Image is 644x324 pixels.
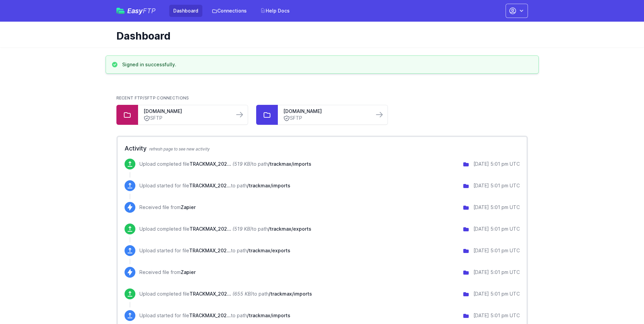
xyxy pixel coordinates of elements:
span: FTP [143,7,156,15]
div: [DATE] 5:01 pm UTC [473,269,520,276]
div: [DATE] 5:01 pm UTC [473,247,520,254]
h2: Recent FTP/SFTP Connections [116,95,528,101]
div: [DATE] 5:01 pm UTC [473,226,520,232]
span: TRACKMAX_20250924.TXT [190,161,231,167]
a: [DOMAIN_NAME] [283,108,369,115]
a: Dashboard [169,5,202,17]
span: TRACKMAX_20250923.TXT [189,313,231,318]
span: refresh page to see new activity [149,146,210,152]
h3: Signed in successfully. [122,61,176,68]
div: [DATE] 5:01 pm UTC [473,161,520,167]
span: /trackmax/imports [247,183,290,188]
p: Received file from [139,269,196,276]
span: Easy [127,7,156,14]
span: TRACKMAX_20250924.TXT [189,248,231,253]
p: Upload started for file to path [139,247,290,254]
span: /trackmax/exports [247,248,290,253]
p: Upload completed file to path [139,161,311,167]
p: Upload started for file to path [139,182,290,189]
div: [DATE] 5:01 pm UTC [473,291,520,297]
span: TRACKMAX_20250924.TXT [190,226,231,232]
div: [DATE] 5:01 pm UTC [473,204,520,211]
i: (519 KB) [232,226,252,232]
a: SFTP [143,115,229,122]
a: Connections [208,5,251,17]
span: Zapier [181,269,196,275]
p: Upload started for file to path [139,312,290,319]
a: [DOMAIN_NAME] [143,108,229,115]
span: /trackmax/imports [247,313,290,318]
p: Upload completed file to path [139,291,312,297]
h2: Activity [125,144,520,153]
div: [DATE] 5:01 pm UTC [473,182,520,189]
a: SFTP [283,115,369,122]
a: Help Docs [256,5,294,17]
span: /trackmax/exports [268,226,311,232]
span: TRACKMAX_20250924.TXT [189,183,231,188]
img: easyftp_logo.png [116,8,125,14]
i: (655 KB) [232,291,252,297]
a: EasyFTP [116,7,156,14]
span: Zapier [181,204,196,210]
i: (519 KB) [232,161,252,167]
h1: Dashboard [116,30,523,42]
p: Upload completed file to path [139,226,311,232]
div: [DATE] 5:01 pm UTC [473,312,520,319]
span: /trackmax/imports [269,291,312,297]
span: /trackmax/imports [268,161,311,167]
span: TRACKMAX_20250923.TXT [190,291,231,297]
p: Received file from [139,204,196,211]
